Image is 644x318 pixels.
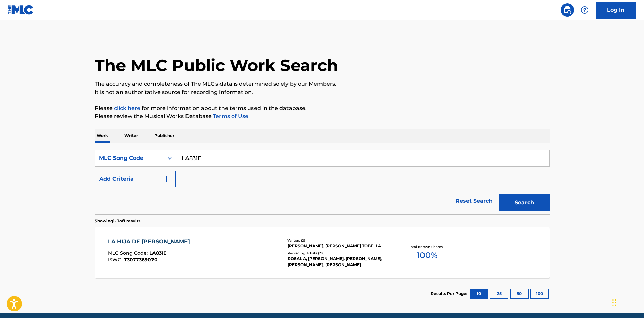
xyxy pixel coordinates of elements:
div: Drag [612,292,616,313]
p: Total Known Shares: [409,244,445,249]
button: 10 [470,289,488,299]
p: Please review the Musical Works Database [95,112,550,120]
p: The accuracy and completeness of The MLC's data is determined solely by our Members. [95,80,550,88]
a: click here [114,105,140,111]
p: Publisher [152,129,176,143]
button: 25 [490,289,508,299]
img: MLC Logo [8,5,34,15]
h1: The MLC Public Work Search [95,55,338,75]
a: Reset Search [452,193,496,208]
span: 100 % [417,249,437,261]
img: help [581,6,589,14]
p: Please for more information about the terms used in the database. [95,104,550,112]
span: LA831E [149,250,166,256]
div: Writers ( 2 ) [287,238,389,243]
div: Recording Artists ( 22 ) [287,251,389,256]
div: Help [578,3,591,17]
a: LA HIJA DE [PERSON_NAME]MLC Song Code:LA831EISWC:T3077369070Writers (2)[PERSON_NAME], [PERSON_NAM... [95,227,550,278]
a: Terms of Use [212,113,248,119]
button: Add Criteria [95,171,176,187]
img: 9d2ae6d4665cec9f34b9.svg [163,175,171,183]
button: Search [499,194,550,211]
p: Showing 1 - 1 of 1 results [95,218,140,224]
img: search [563,6,571,14]
form: Search Form [95,150,550,214]
div: [PERSON_NAME], [PERSON_NAME] TOBELLA [287,243,389,249]
p: Work [95,129,110,143]
span: MLC Song Code : [108,250,149,256]
button: 100 [530,289,549,299]
div: ROSAL A, [PERSON_NAME], [PERSON_NAME], [PERSON_NAME], [PERSON_NAME] [287,256,389,268]
p: Writer [122,129,140,143]
p: It is not an authoritative source for recording information. [95,88,550,96]
p: Results Per Page: [431,291,469,297]
div: LA HIJA DE [PERSON_NAME] [108,238,193,246]
a: Public Search [561,3,574,17]
span: ISWC : [108,257,124,263]
button: 50 [510,289,529,299]
span: T3077369070 [124,257,158,263]
a: Log In [596,2,636,19]
div: MLC Song Code [99,154,160,162]
iframe: Chat Widget [610,286,644,318]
